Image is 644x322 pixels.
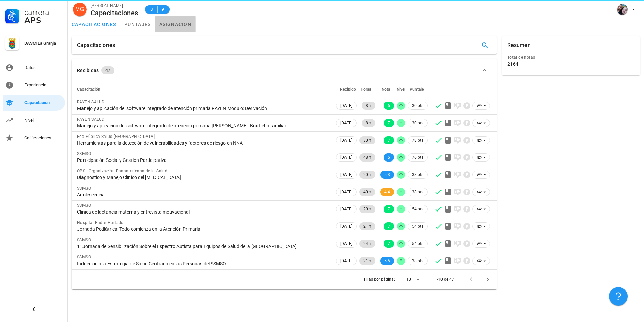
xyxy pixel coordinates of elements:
[396,81,406,97] th: Nivel
[77,192,329,198] div: Adolescencia
[377,81,396,97] th: Nota
[388,102,390,110] span: 6
[507,54,635,61] div: Total de horas
[412,137,423,144] span: 78 pts
[3,130,65,146] a: Calificaciones
[435,276,454,282] div: 1-10 de 47
[363,222,371,230] span: 21 h
[160,6,166,13] span: 9
[363,171,371,179] span: 20 h
[617,4,628,15] div: avatar
[507,36,531,54] div: Resumen
[24,100,62,105] div: Capacitación
[340,137,352,144] span: [DATE]
[412,240,423,247] span: 54 pts
[388,205,390,213] span: 7
[363,188,371,196] span: 40 h
[384,188,390,196] span: 4.4
[68,16,120,32] a: capacitaciones
[363,136,371,144] span: 30 h
[340,102,352,109] span: [DATE]
[340,188,352,196] span: [DATE]
[340,171,352,178] span: [DATE]
[363,257,371,265] span: 21 h
[77,134,155,139] span: Red Pública Salud [GEOGRAPHIC_DATA]
[384,257,390,265] span: 5.5
[412,206,423,213] span: 54 pts
[340,154,352,161] span: [DATE]
[77,36,115,54] div: Capacitaciones
[412,120,423,126] span: 30 pts
[77,169,167,173] span: OPS - Organización Panamericana de la Salud
[406,81,429,97] th: Puntaje
[388,222,390,230] span: 7
[384,171,390,179] span: 5.3
[363,240,371,248] span: 24 h
[77,151,91,156] span: SSMSO
[91,2,138,9] div: [PERSON_NAME]
[75,3,84,16] span: MG
[335,81,358,97] th: Recibido
[406,276,411,282] div: 10
[24,41,62,46] div: DASM La Granja
[364,270,422,289] div: Filas por página:
[77,243,329,249] div: 1° Jornada de Sensibilización Sobre el Espectro Autista para Equipos de Salud de la [GEOGRAPHIC_D...
[77,100,104,104] span: RAYEN SALUD
[77,209,329,215] div: Clínica de lactancia materna y entrevista motivacional
[105,66,110,74] span: 47
[91,9,138,17] div: Capacitaciones
[340,119,352,127] span: [DATE]
[77,174,329,180] div: Diagnóstico y Manejo Clínico del [MEDICAL_DATA]
[340,205,352,213] span: [DATE]
[72,81,335,97] th: Capacitación
[77,87,100,92] span: Capacitación
[412,257,423,264] span: 38 pts
[73,3,87,16] div: avatar
[340,240,352,247] span: [DATE]
[77,140,329,146] div: Herramientas para la detección de vulnerabilidades y factores de riesgo en NNA
[77,123,329,129] div: Manejo y aplicación del software integrado de atención primaria [PERSON_NAME]: Box ficha familiar
[77,67,99,74] div: Recibidas
[72,59,497,81] button: Recibidas 47
[77,157,329,163] div: Participación Social y Gestión Participativa
[3,77,65,93] a: Experiencia
[406,274,422,285] div: 10Filas por página:
[388,240,390,248] span: 7
[507,61,518,67] div: 2164
[388,153,390,162] span: 5
[77,220,124,225] span: Hospital Padre Hurtado
[77,203,91,208] span: SSMSO
[77,238,91,242] span: SSMSO
[412,102,423,109] span: 30 pts
[3,112,65,128] a: Nivel
[366,119,371,127] span: 8 h
[24,16,62,24] div: APS
[77,186,91,191] span: SSMSO
[388,136,390,144] span: 7
[412,189,423,195] span: 38 pts
[382,87,390,92] span: Nota
[410,87,424,92] span: Puntaje
[358,81,377,97] th: Horas
[149,6,154,13] span: B
[412,223,423,230] span: 54 pts
[361,87,371,92] span: Horas
[3,59,65,76] a: Datos
[24,118,62,123] div: Nivel
[120,16,155,32] a: puntajes
[24,82,62,88] div: Experiencia
[363,153,371,162] span: 48 h
[482,273,494,286] button: Página siguiente
[340,87,356,92] span: Recibido
[77,261,329,267] div: Inducción a la Estrategia de Salud Centrada en las Personas del SSMSO
[24,8,62,16] div: Carrera
[3,95,65,111] a: Capacitación
[77,117,104,122] span: RAYEN SALUD
[24,65,62,70] div: Datos
[155,16,196,32] a: asignación
[340,257,352,265] span: [DATE]
[24,135,62,141] div: Calificaciones
[77,226,329,232] div: Jornada Pediátrica: Todo comienza en la Atención Primaria
[77,105,329,112] div: Manejo y aplicación del software integrado de atención primaria RAYEN Módulo: Derivación
[412,154,423,161] span: 76 pts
